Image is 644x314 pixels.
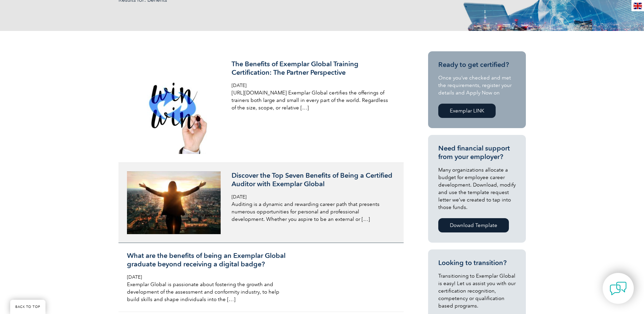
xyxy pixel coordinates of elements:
a: What are the benefits of being an Exemplar Global graduate beyond receiving a digital badge? [DAT... [118,243,404,312]
h3: What are the benefits of being an Exemplar Global graduate beyond receiving a digital badge? [127,251,288,268]
a: Discover the Top Seven Benefits of Being a Certified Auditor with Exemplar Global [DATE] Auditing... [118,163,404,243]
span: [DATE] [232,194,246,200]
a: BACK TO TOP [10,300,45,314]
h3: Need financial support from your employer? [438,144,516,161]
img: en [633,3,642,9]
h3: Looking to transition? [438,259,516,267]
p: Auditing is a dynamic and rewarding career path that presents numerous opportunities for personal... [232,200,392,223]
p: [URL][DOMAIN_NAME] Exemplar Global certifies the offerings of trainers both large and small in ev... [232,89,392,111]
p: Many organizations allocate a budget for employee career development. Download, modify and use th... [438,166,516,211]
a: Download Template [438,218,509,232]
img: winner-1575839_1280-300x300.jpg [127,60,221,154]
h3: Ready to get certified? [438,60,516,69]
p: Exemplar Global is passionate about fostering the growth and development of the assessment and co... [127,281,288,303]
span: [DATE] [232,83,246,88]
a: The Benefits of Exemplar Global Training Certification: The Partner Perspective [DATE] [URL][DOMA... [118,51,404,163]
span: [DATE] [127,274,142,280]
p: Once you’ve checked and met the requirements, register your details and Apply Now on [438,74,516,97]
p: Transitioning to Exemplar Global is easy! Let us assist you with our certification recognition, c... [438,272,516,310]
img: 960x0-300x201.jpg [127,171,221,234]
img: contact-chat.png [610,280,627,297]
a: Exemplar LINK [438,104,496,118]
h3: The Benefits of Exemplar Global Training Certification: The Partner Perspective [232,60,392,77]
h3: Discover the Top Seven Benefits of Being a Certified Auditor with Exemplar Global [232,171,392,188]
